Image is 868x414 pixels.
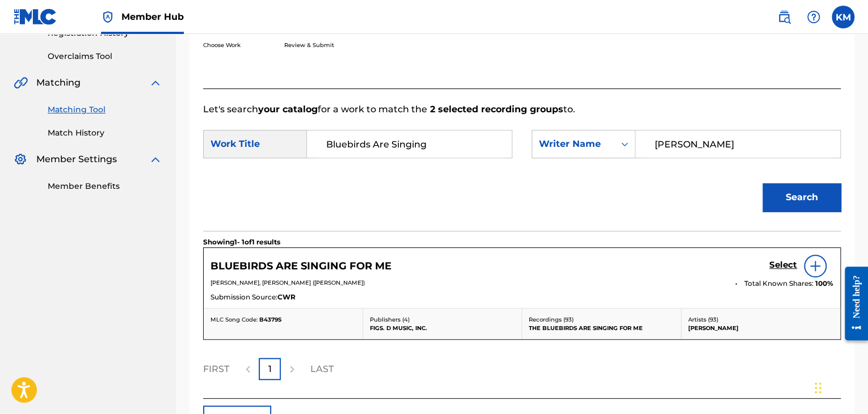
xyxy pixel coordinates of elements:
[370,315,515,324] p: Publishers ( 4 )
[203,41,241,49] p: Choose Work
[815,278,833,289] span: 100 %
[149,76,162,90] img: expand
[258,104,318,115] strong: your catalog
[14,9,57,25] img: MLC Logo
[36,76,81,90] span: Matching
[210,292,277,302] span: Submission Source:
[48,127,162,139] a: Match History
[203,103,841,116] p: Let's search for a work to match the to.
[14,76,28,90] img: Matching
[427,104,563,115] strong: 2 selected recording groups
[210,279,365,286] span: [PERSON_NAME], [PERSON_NAME] ([PERSON_NAME])
[815,371,821,405] div: Drag
[688,324,834,332] p: [PERSON_NAME]
[807,10,820,24] img: help
[777,10,791,24] img: search
[769,260,797,271] h5: Select
[773,6,795,28] a: Public Search
[539,137,608,151] div: Writer Name
[210,316,258,323] span: MLC Song Code:
[48,104,162,116] a: Matching Tool
[688,315,834,324] p: Artists ( 93 )
[101,10,115,24] img: Top Rightsholder
[310,362,334,376] p: LAST
[203,362,229,376] p: FIRST
[529,315,674,324] p: Recordings ( 93 )
[203,116,841,231] form: Search Form
[121,10,184,23] span: Member Hub
[203,237,280,247] p: Showing 1 - 1 of 1 results
[744,278,815,289] span: Total Known Shares:
[210,260,391,273] h5: BLUEBIRDS ARE SINGING FOR ME
[259,316,281,323] span: B4379S
[36,153,117,166] span: Member Settings
[268,362,272,376] p: 1
[14,153,27,166] img: Member Settings
[811,360,868,414] iframe: Chat Widget
[284,41,334,49] p: Review & Submit
[48,50,162,62] a: Overclaims Tool
[808,259,822,273] img: info
[529,324,674,332] p: THE BLUEBIRDS ARE SINGING FOR ME
[802,6,825,28] div: Help
[149,153,162,166] img: expand
[836,258,868,349] iframe: Resource Center
[370,324,515,332] p: FIGS. D MUSIC, INC.
[832,6,854,28] div: User Menu
[277,292,296,302] span: CWR
[48,180,162,192] a: Member Benefits
[762,183,841,212] button: Search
